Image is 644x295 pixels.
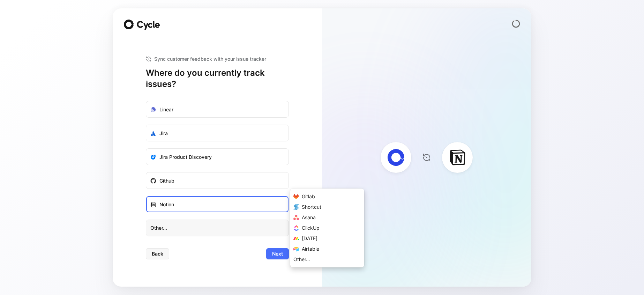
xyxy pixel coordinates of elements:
span: ClickUp [302,225,320,231]
span: Asana [302,214,316,220]
span: Shortcut [302,204,321,210]
span: Gitlab [302,193,315,199]
span: [DATE] [302,235,317,241]
div: Other… [293,255,310,264]
span: Airtable [302,246,319,252]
